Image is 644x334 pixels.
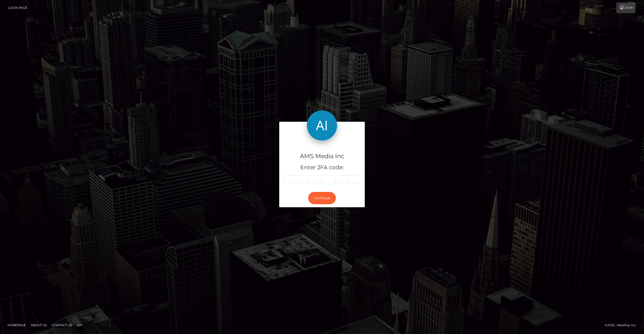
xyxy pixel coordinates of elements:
[605,322,640,328] div: © 2025 , MassPay Inc.
[283,152,361,161] h4: AMS Media Inc
[307,110,337,141] img: AMS Media Inc
[29,321,49,329] a: About Us
[283,164,361,172] h5: Enter 2FA code:
[75,321,85,329] a: API
[308,192,336,204] button: Continue
[6,321,28,329] a: Homepage
[50,321,74,329] a: Contact Us
[616,3,635,13] a: Login
[8,3,27,13] a: Login Page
